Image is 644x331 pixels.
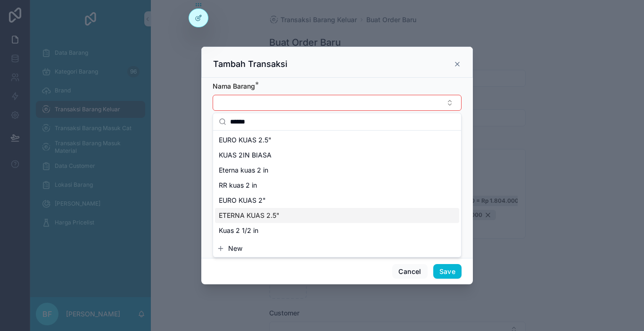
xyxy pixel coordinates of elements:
[219,135,272,145] span: EURO KUAS 2.5"
[219,226,258,235] span: Kuas 2 1/2 in
[219,196,266,205] span: EURO KUAS 2"
[217,244,457,253] button: New
[219,211,280,220] span: ETERNA KUAS 2.5"
[213,131,461,240] div: Suggestions
[213,58,288,70] h3: Tambah Transaksi
[228,244,242,253] span: New
[219,150,272,160] span: KUAS 2IN BIASA
[219,181,257,190] span: RR kuas 2 in
[219,165,268,175] span: Eterna kuas 2 in
[392,264,427,279] button: Cancel
[213,95,462,111] button: Select Button
[433,264,462,279] button: Save
[213,82,255,90] span: Nama Barang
